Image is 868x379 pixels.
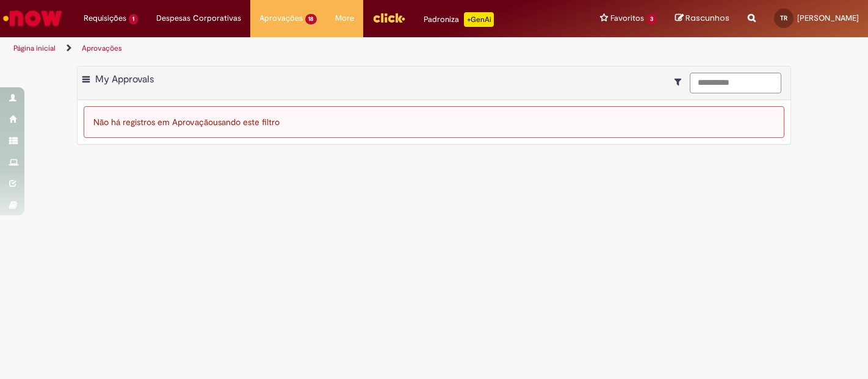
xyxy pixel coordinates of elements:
[335,12,354,24] span: More
[82,43,122,53] a: Aprovações
[84,106,784,138] div: Não há registros em Aprovação
[13,43,56,53] a: Página inicial
[797,13,859,23] span: [PERSON_NAME]
[610,12,644,24] span: Favoritos
[675,78,687,86] i: Mostrar filtros para: Suas Solicitações
[9,37,570,60] ul: Trilhas de página
[84,12,126,24] span: Requisições
[646,14,657,24] span: 3
[259,12,303,24] span: Aprovações
[156,12,241,24] span: Despesas Corporativas
[780,14,787,22] span: TR
[129,14,138,24] span: 1
[424,12,494,27] div: Padroniza
[213,117,280,128] span: usando este filtro
[1,6,64,31] img: ServiceNow
[464,12,494,27] p: +GenAi
[95,73,154,85] span: My Approvals
[685,12,729,24] span: Rascunhos
[305,14,317,24] span: 18
[372,9,405,27] img: click_logo_yellow_360x200.png
[675,13,729,24] a: Rascunhos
